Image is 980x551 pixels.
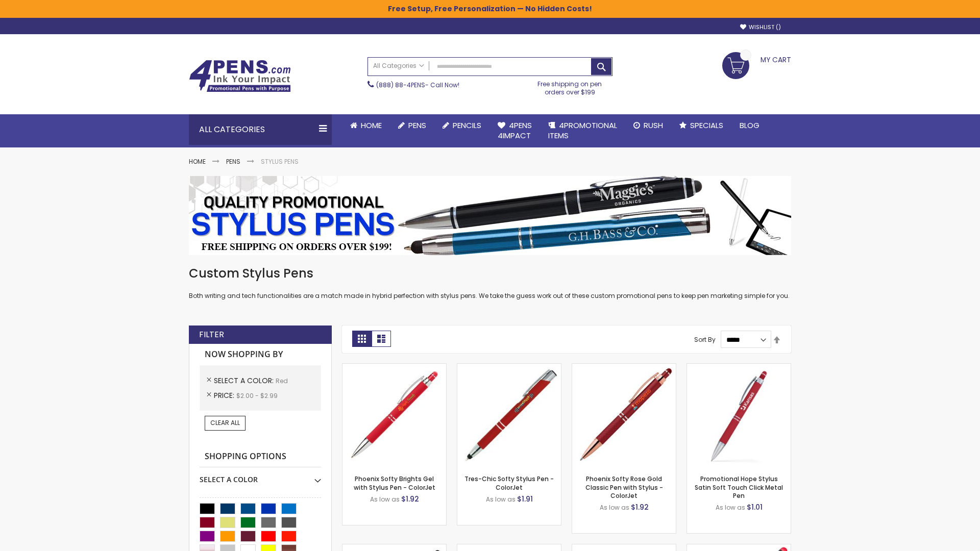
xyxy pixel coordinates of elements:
[401,494,419,504] span: $1.92
[408,120,426,131] span: Pens
[189,176,791,255] img: Stylus Pens
[486,495,516,504] span: As low as
[690,120,723,131] span: Specials
[671,114,731,137] a: Specials
[342,364,446,467] img: Phoenix Softy Brights Gel with Stylus Pen - ColorJet-Red
[261,157,299,166] strong: Stylus Pens
[631,502,649,512] span: $1.92
[716,503,745,512] span: As low as
[457,364,561,467] img: Tres-Chic Softy Stylus Pen - ColorJet-Red
[585,474,663,499] a: Phoenix Softy Rose Gold Classic Pen with Stylus - ColorJet
[687,363,791,372] a: Promotional Hope Stylus Satin Soft Touch Click Metal Pen-Red
[368,58,429,74] a: All Categories
[572,363,676,372] a: Phoenix Softy Rose Gold Classic Pen with Stylus - ColorJet-Red
[489,114,540,147] a: 4Pens4impact
[189,265,791,300] div: Both writing and tech functionalities are a match made in hybrid perfection with stylus pens. We ...
[352,331,372,347] strong: Grid
[625,114,671,137] a: Rush
[199,329,224,340] strong: Filter
[644,120,663,131] span: Rush
[548,120,617,141] span: 4PROMOTIONAL ITEMS
[695,474,783,499] a: Promotional Hope Stylus Satin Soft Touch Click Metal Pen
[540,114,625,147] a: 4PROMOTIONALITEMS
[189,60,291,92] img: 4Pens Custom Pens and Promotional Products
[740,23,781,31] a: Wishlist
[453,120,481,131] span: Pencils
[200,446,321,468] strong: Shopping Options
[214,375,276,386] span: Select A Color
[214,390,236,400] span: Price
[373,62,424,70] span: All Categories
[390,114,434,137] a: Pens
[464,474,554,491] a: Tres-Chic Softy Stylus Pen - ColorJet
[747,502,763,512] span: $1.01
[498,120,532,141] span: 4Pens 4impact
[226,157,240,166] a: Pens
[572,364,676,467] img: Phoenix Softy Rose Gold Classic Pen with Stylus - ColorJet-Red
[600,503,629,512] span: As low as
[189,157,206,166] a: Home
[694,335,716,344] label: Sort By
[370,495,400,504] span: As low as
[189,265,791,282] h1: Custom Stylus Pens
[376,81,459,89] span: - Call Now!
[200,344,321,365] strong: Now Shopping by
[517,494,533,504] span: $1.91
[361,120,382,131] span: Home
[376,81,425,89] a: (888) 88-4PENS
[687,364,791,467] img: Promotional Hope Stylus Satin Soft Touch Click Metal Pen-Red
[236,391,278,400] span: $2.00 - $2.99
[205,416,246,430] a: Clear All
[740,120,759,131] span: Blog
[342,114,390,137] a: Home
[527,76,613,96] div: Free shipping on pen orders over $199
[434,114,489,137] a: Pencils
[731,114,768,137] a: Blog
[200,467,321,485] div: Select A Color
[354,474,435,491] a: Phoenix Softy Brights Gel with Stylus Pen - ColorJet
[342,363,446,372] a: Phoenix Softy Brights Gel with Stylus Pen - ColorJet-Red
[189,114,332,145] div: All Categories
[457,363,561,372] a: Tres-Chic Softy Stylus Pen - ColorJet-Red
[276,377,288,385] span: Red
[210,418,240,427] span: Clear All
